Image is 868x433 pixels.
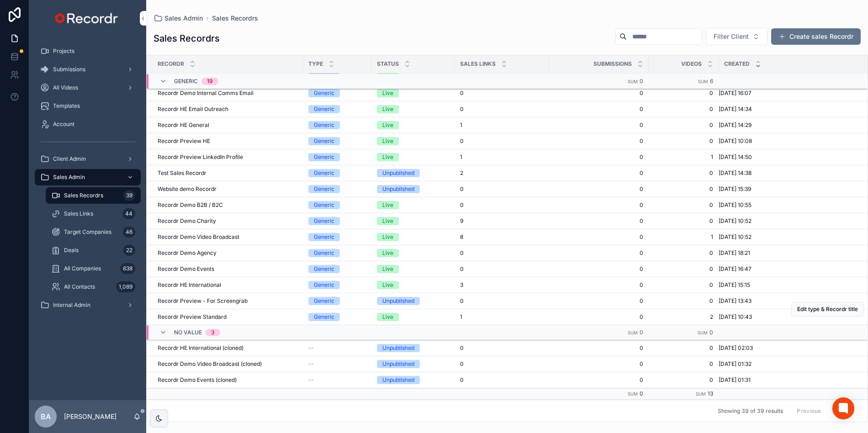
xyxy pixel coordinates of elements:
a: Sales Recordrs39 [46,187,141,204]
span: -- [308,344,314,352]
a: 1 [460,313,544,321]
div: Generic [314,73,334,81]
a: 1 [460,153,544,161]
a: 0 [555,169,643,177]
a: -- [308,376,366,384]
span: 0 [555,201,643,209]
a: Internal Admin [35,297,141,313]
a: Live [377,137,449,145]
a: [DATE] 14:38 [719,169,857,177]
a: 0 [555,249,643,257]
span: 0 [460,106,464,113]
span: Recordr HE International (cloned) [158,344,243,352]
div: Generic [314,105,334,113]
span: [DATE] 15:15 [719,281,750,289]
span: 1 [460,121,462,129]
span: [DATE] 14:29 [719,121,752,129]
div: Live [382,137,393,145]
a: 0 [555,137,643,145]
div: Live [382,281,393,289]
a: Live [377,249,449,257]
a: [DATE] 13:43 [719,297,857,305]
span: 0 [460,360,464,368]
span: Account [53,121,74,128]
a: 0 [555,217,643,225]
div: Unpublished [382,376,414,384]
span: 0 [555,344,643,352]
a: 0 [555,153,643,161]
span: 0 [654,217,713,225]
a: Unpublished [377,376,449,384]
span: 0 [555,121,643,129]
span: 0 [654,201,713,209]
a: Live [377,89,449,97]
span: 0 [460,90,464,97]
a: 0 [654,185,713,193]
div: Generic [314,89,334,97]
a: Generic [308,137,366,145]
div: Generic [314,297,334,305]
a: [DATE] 10:08 [719,137,857,145]
div: Live [382,153,393,161]
a: [DATE] 10:55 [719,201,857,209]
a: Sales Admin [35,169,141,185]
button: Select Button [706,28,767,45]
a: [DATE] 15:39 [719,185,857,193]
span: [DATE] 01:32 [719,360,752,368]
a: Create sales Recordr [771,28,861,45]
a: 0 [555,233,643,241]
span: Projects [53,48,74,55]
a: [DATE] 10:43 [719,313,857,321]
div: Unpublished [382,344,414,352]
a: 2 [654,313,713,321]
span: Test Sales Recordr [158,169,206,177]
span: Recordr Demo Events (cloned) [158,376,237,384]
a: 3 [460,281,544,289]
div: Live [382,105,393,113]
span: 0 [460,297,464,305]
a: Deals22 [46,242,141,259]
a: Recordr Demo Video Broadcast (cloned) [158,360,297,368]
a: Generic [308,153,366,161]
span: 3 [460,281,463,289]
a: 0 [460,90,544,97]
span: 0 [654,249,713,257]
a: 0 [555,265,643,273]
div: 1,089 [116,281,135,292]
span: Target Companies [64,228,111,236]
img: App logo [53,11,122,26]
a: [DATE] 10:52 [719,233,857,241]
a: Generic [308,105,366,113]
span: Recordr Demo B2B / B2C [158,201,223,209]
a: Generic [308,297,366,305]
a: Sales Admin [153,14,203,23]
span: [DATE] 14:38 [719,169,752,177]
span: Recordr Demo Agency [158,249,217,257]
a: All Companies638 [46,260,141,277]
a: Live [377,201,449,209]
span: 1 [460,313,462,321]
a: Account [35,116,141,132]
span: 0 [555,106,643,113]
a: -- [308,360,366,368]
a: [DATE] 16:47 [719,265,857,273]
a: 0 [460,201,544,209]
span: Website demo Recordr [158,185,217,193]
span: [DATE] 16:07 [719,90,752,97]
a: 0 [654,265,713,273]
a: 1 [460,121,544,129]
span: Recordr Preview HE [158,137,210,145]
a: Generic [308,201,366,209]
a: 8 [460,233,544,241]
a: 0 [654,297,713,305]
span: Deals [64,247,79,254]
span: Sales Admin [53,174,85,181]
span: [DATE] 15:39 [719,185,751,193]
span: Recordr Demo Charity [158,217,216,225]
div: Generic [314,249,334,257]
a: Target Companies46 [46,224,141,240]
div: Generic [314,185,334,193]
